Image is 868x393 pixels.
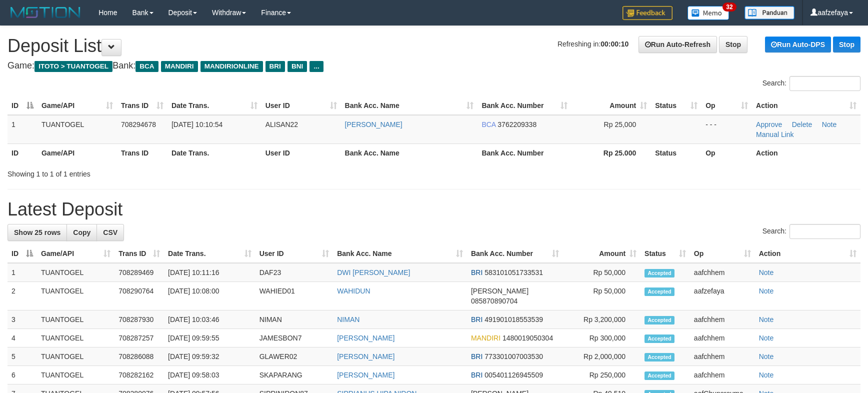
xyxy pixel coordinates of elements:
[37,244,114,263] th: Game/API: activate to sort column ascending
[690,244,755,263] th: Op: activate to sort column ascending
[484,371,543,379] span: Copy 005401126945509 to clipboard
[164,347,255,366] td: [DATE] 09:59:32
[164,310,255,329] td: [DATE] 10:03:46
[7,143,37,162] th: ID
[200,61,263,72] span: MANDIRIONLINE
[103,228,117,236] span: CSV
[37,96,117,115] th: Game/API: activate to sort column ascending
[7,224,67,241] a: Show 25 rows
[752,143,860,162] th: Action
[471,352,482,360] span: BRI
[563,329,640,347] td: Rp 300,000
[37,366,114,384] td: TUANTOGEL
[690,347,755,366] td: aafchhem
[121,120,156,128] span: 708294678
[337,371,394,379] a: [PERSON_NAME]
[167,143,261,162] th: Date Trans.
[752,96,860,115] th: Action: activate to sort column ascending
[7,282,37,310] td: 2
[759,371,774,379] a: Note
[7,165,354,179] div: Showing 1 to 1 of 1 entries
[287,61,307,72] span: BNI
[690,263,755,282] td: aafchhem
[7,329,37,347] td: 4
[467,244,563,263] th: Bank Acc. Number: activate to sort column ascending
[756,120,782,128] a: Approve
[337,315,359,323] a: NIMAN
[600,40,628,48] strong: 00:00:10
[7,199,860,219] h1: Latest Deposit
[640,244,690,263] th: Status: activate to sort column ascending
[117,143,167,162] th: Trans ID
[651,143,701,162] th: Status
[135,61,158,72] span: BCA
[762,224,860,239] label: Search:
[265,61,285,72] span: BRI
[756,130,794,138] a: Manual Link
[73,228,90,236] span: Copy
[759,352,774,360] a: Note
[164,329,255,347] td: [DATE] 09:59:55
[37,310,114,329] td: TUANTOGEL
[34,61,112,72] span: ITOTO > TUANTOGEL
[37,329,114,347] td: TUANTOGEL
[651,96,701,115] th: Status: activate to sort column ascending
[687,6,729,20] img: Button%20Memo.svg
[638,36,717,53] a: Run Auto-Refresh
[7,96,37,115] th: ID: activate to sort column descending
[563,347,640,366] td: Rp 2,000,000
[571,143,651,162] th: Rp 25.000
[171,120,222,128] span: [DATE] 10:10:54
[114,310,164,329] td: 708287930
[644,287,674,296] span: Accepted
[114,329,164,347] td: 708287257
[759,287,774,295] a: Note
[644,353,674,361] span: Accepted
[7,61,860,71] h4: Game: Bank:
[719,36,747,53] a: Stop
[484,352,543,360] span: Copy 773301007003530 to clipboard
[37,115,117,144] td: TUANTOGEL
[471,297,517,305] span: Copy 085870890704 to clipboard
[622,6,672,20] img: Feedback.jpg
[471,371,482,379] span: BRI
[759,268,774,276] a: Note
[164,263,255,282] td: [DATE] 10:11:16
[7,115,37,144] td: 1
[701,96,752,115] th: Op: activate to sort column ascending
[255,366,333,384] td: SKAPARANG
[337,352,394,360] a: [PERSON_NAME]
[563,282,640,310] td: Rp 50,000
[701,143,752,162] th: Op
[164,366,255,384] td: [DATE] 09:58:03
[471,315,482,323] span: BRI
[114,263,164,282] td: 708289469
[345,120,402,128] a: [PERSON_NAME]
[261,96,341,115] th: User ID: activate to sort column ascending
[644,269,674,277] span: Accepted
[502,334,553,342] span: Copy 1480019050304 to clipboard
[7,36,860,56] h1: Deposit List
[789,224,860,239] input: Search:
[563,244,640,263] th: Amount: activate to sort column ascending
[792,120,812,128] a: Delete
[114,282,164,310] td: 708290764
[644,371,674,380] span: Accepted
[762,76,860,91] label: Search:
[755,244,860,263] th: Action: activate to sort column ascending
[701,115,752,144] td: - - -
[341,96,478,115] th: Bank Acc. Name: activate to sort column ascending
[114,347,164,366] td: 708286088
[309,61,323,72] span: ...
[261,143,341,162] th: User ID
[7,5,83,20] img: MOTION_logo.png
[471,287,528,295] span: [PERSON_NAME]
[7,263,37,282] td: 1
[833,36,860,52] a: Stop
[497,120,536,128] span: Copy 3762209338 to clipboard
[7,310,37,329] td: 3
[789,76,860,91] input: Search:
[759,334,774,342] a: Note
[265,120,298,128] span: ALISAN22
[255,244,333,263] th: User ID: activate to sort column ascending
